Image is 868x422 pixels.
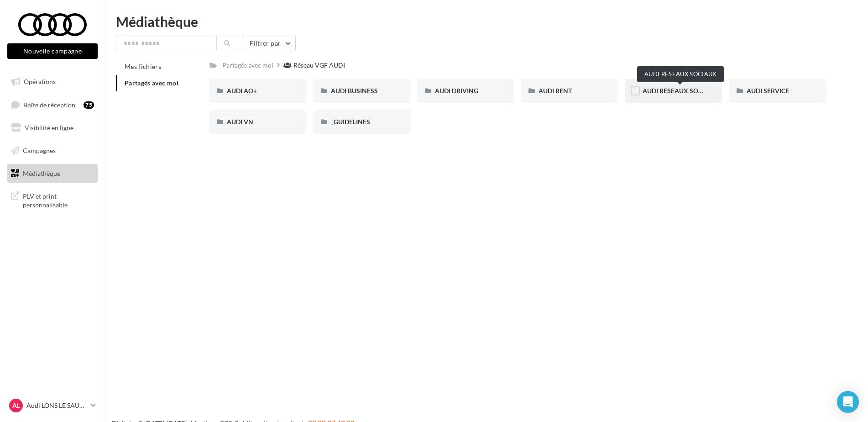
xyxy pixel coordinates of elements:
[747,87,789,95] span: AUDI SERVICE
[837,391,859,413] div: Open Intercom Messenger
[23,190,94,210] span: PLV et print personnalisable
[5,141,99,160] a: Campagnes
[227,87,257,95] span: AUDI AO+
[539,87,572,95] span: AUDI RENT
[23,100,75,108] span: Boîte de réception
[5,118,99,137] a: Visibilité en ligne
[23,147,56,154] span: Campagnes
[26,401,87,410] p: Audi LONS LE SAUNIER
[25,124,73,132] span: Visibilité en ligne
[125,79,178,87] span: Partagés avec moi
[293,61,345,70] div: Réseau VGF AUDI
[24,78,56,85] span: Opérations
[222,61,273,70] div: Partagés avec moi
[12,401,20,410] span: AL
[116,15,857,28] div: Médiathèque
[227,118,253,126] span: AUDI VN
[637,66,724,82] div: AUDI RESEAUX SOCIAUX
[331,118,370,126] span: _GUIDELINES
[5,164,99,183] a: Médiathèque
[331,87,378,95] span: AUDI BUSINESS
[7,43,98,59] button: Nouvelle campagne
[84,101,94,109] div: 75
[7,397,98,414] a: AL Audi LONS LE SAUNIER
[125,63,161,70] span: Mes fichiers
[435,87,478,95] span: AUDI DRIVING
[643,87,718,95] span: AUDI RESEAUX SOCIAUX
[5,186,99,213] a: PLV et print personnalisable
[5,72,99,91] a: Opérations
[5,95,99,115] a: Boîte de réception75
[23,169,60,177] span: Médiathèque
[242,36,296,51] button: Filtrer par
